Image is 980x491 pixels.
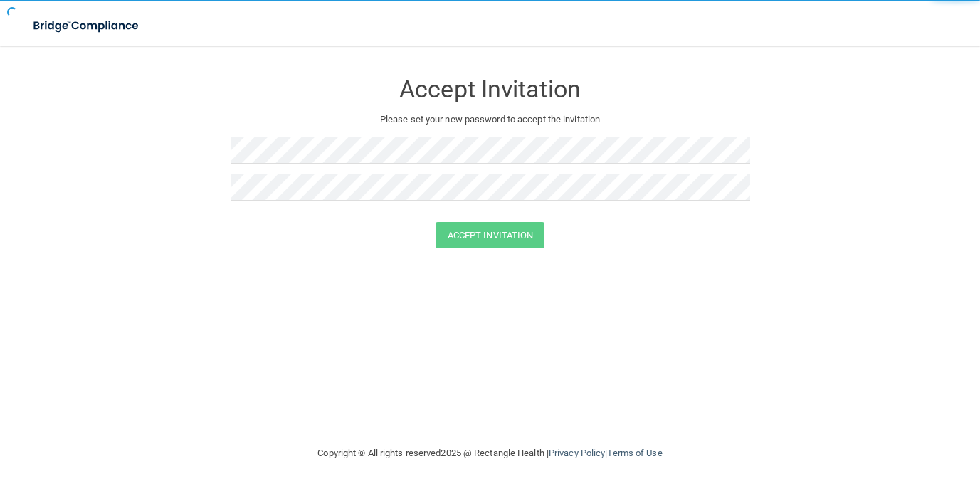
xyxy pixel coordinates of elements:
button: Accept Invitation [436,222,545,248]
a: Terms of Use [607,448,662,458]
p: Please set your new password to accept the invitation [241,111,739,128]
div: Copyright © All rights reserved 2025 @ Rectangle Health | | [231,431,750,476]
img: bridge_compliance_login_screen.278c3ca4.svg [21,11,152,41]
h3: Accept Invitation [231,76,750,102]
a: Privacy Policy [549,448,605,458]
